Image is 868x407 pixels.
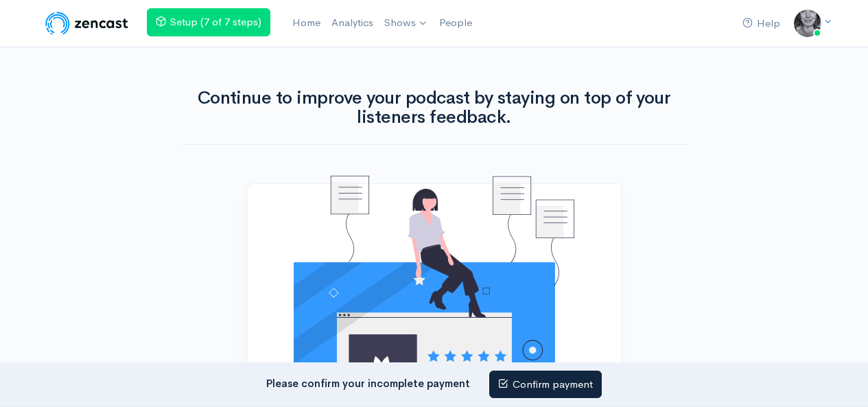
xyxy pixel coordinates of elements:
a: Shows [379,8,434,38]
a: Help [737,9,786,38]
strong: Please confirm your incomplete payment [266,376,470,389]
a: Home [287,8,326,38]
img: ... [794,10,821,37]
a: People [434,8,478,38]
a: Confirm payment [489,371,602,399]
a: Setup (7 of 7 steps) [147,8,270,36]
a: Analytics [326,8,379,38]
img: No reviews yet [294,176,574,386]
iframe: gist-messenger-bubble-iframe [821,360,854,393]
img: ZenCast Logo [43,10,130,37]
h1: Continue to improve your podcast by staying on top of your listeners feedback. [182,89,687,128]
